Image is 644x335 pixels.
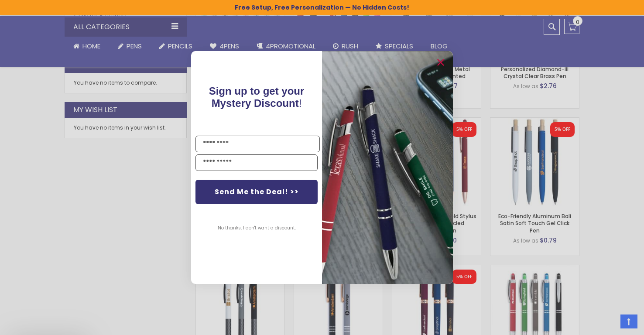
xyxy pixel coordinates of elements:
[213,217,300,239] button: No thanks, I don't want a discount.
[209,85,305,109] span: !
[434,55,448,69] button: Close dialog
[322,51,453,284] img: pop-up-image
[195,180,318,204] button: Send Me the Deal! >>
[209,85,305,109] span: Sign up to get your Mystery Discount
